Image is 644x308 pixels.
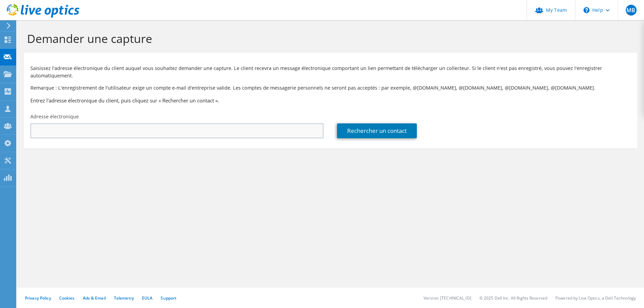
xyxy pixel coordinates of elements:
[479,295,547,301] li: © 2025 Dell Inc. All Rights Reserved
[30,84,630,92] p: Remarque : L'enregistrement de l'utilisateur exige un compte e-mail d'entreprise valide. Les comp...
[114,295,134,301] a: Telemetry
[83,295,106,301] a: Ads & Email
[626,5,637,16] span: MB
[583,7,590,13] svg: \n
[30,97,630,104] h3: Entrez l'adresse électronique du client, puis cliquez sur « Rechercher un contact ».
[161,295,176,301] a: Support
[424,295,471,301] li: Version: [TECHNICAL_ID]
[25,295,51,301] a: Privacy Policy
[27,31,630,46] h1: Demander une capture
[59,295,75,301] a: Cookies
[142,295,152,301] a: EULA
[30,113,79,120] label: Adresse électronique
[30,65,630,79] p: Saisissez l'adresse électronique du client auquel vous souhaitez demander une capture. Le client ...
[555,295,636,301] li: Powered by Live Optics, a Dell Technology
[337,123,417,138] a: Rechercher un contact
